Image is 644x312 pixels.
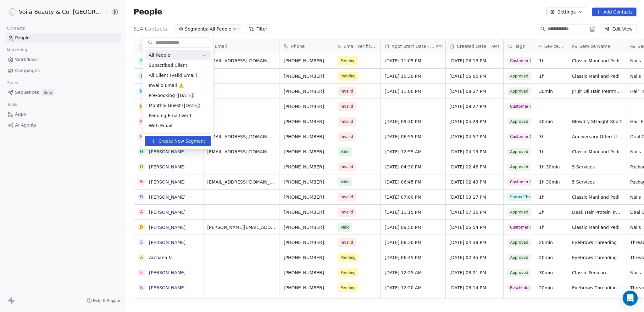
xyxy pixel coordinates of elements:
span: All People [149,52,170,59]
span: Subscribed Client [149,62,187,69]
span: Monthly Guest ([DATE]) [149,102,200,109]
span: Pre-booking ([DATE]) [149,92,195,99]
span: With Email [149,122,172,129]
div: Suggestions [145,50,211,131]
span: All Client (Valid Email) [149,72,197,79]
span: Pending Email Verif [149,112,191,119]
span: Invalid Email ⚠️ [149,82,184,89]
button: Create New Segment [145,136,211,146]
span: Create New Segment [158,138,205,145]
img: 19.png [590,26,595,32]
